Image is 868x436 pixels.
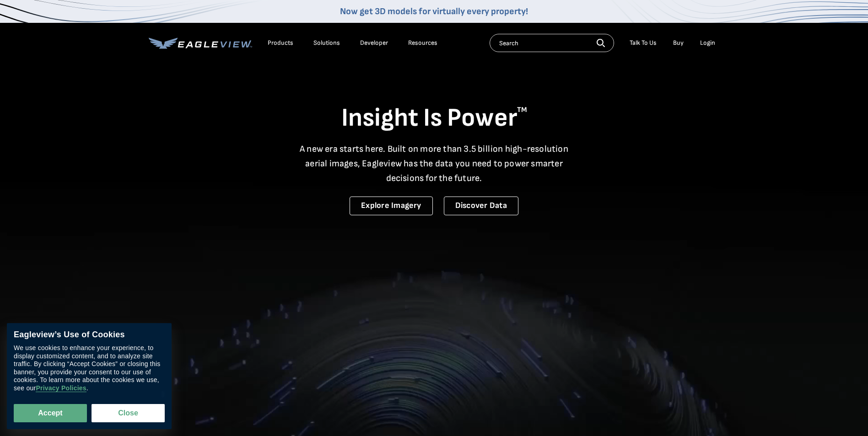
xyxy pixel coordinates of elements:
[92,404,165,422] button: Close
[268,39,293,47] div: Products
[14,345,165,393] div: We use cookies to enhance your experience, to display customized content, and to analyze site tra...
[340,6,528,17] a: Now get 3D models for virtually every property!
[673,39,684,47] a: Buy
[14,404,87,422] button: Accept
[313,39,340,47] div: Solutions
[630,39,657,47] div: Talk To Us
[444,197,518,215] a: Discover Data
[517,106,527,114] sup: TM
[36,385,86,393] a: Privacy Policies
[360,39,388,47] a: Developer
[408,39,437,47] div: Resources
[490,34,614,52] input: Search
[700,39,715,47] div: Login
[149,102,720,134] h1: Insight Is Power
[14,330,165,340] div: Eagleview’s Use of Cookies
[294,142,574,186] p: A new era starts here. Built on more than 3.5 billion high-resolution aerial images, Eagleview ha...
[350,197,433,215] a: Explore Imagery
